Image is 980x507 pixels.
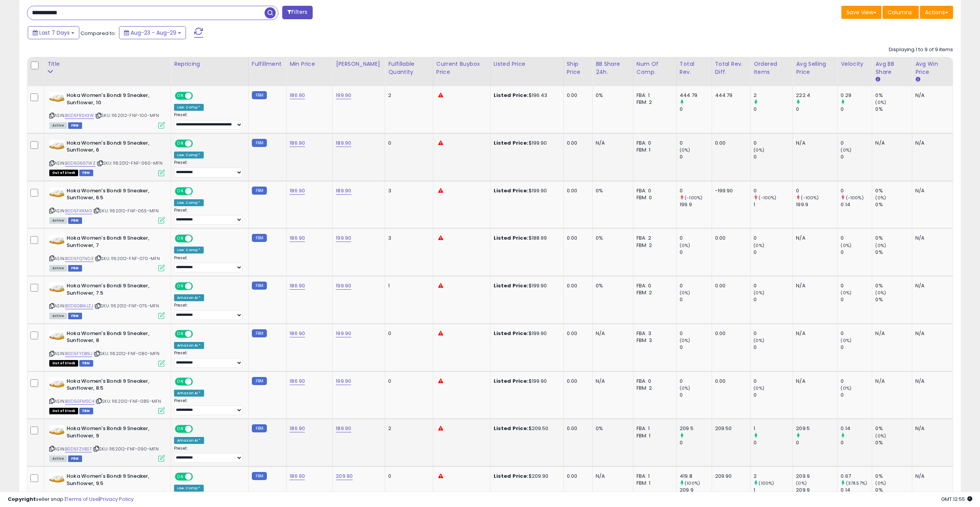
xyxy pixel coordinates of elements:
div: 3 [388,187,427,194]
div: 0 [754,153,792,160]
a: 186.90 [290,234,305,242]
div: 1 [388,282,427,289]
div: N/A [915,92,947,99]
small: Avg BB Share. [875,76,880,83]
div: 0 [754,378,792,385]
div: 0% [875,235,912,242]
small: (0%) [841,290,851,296]
div: $199.90 [494,378,558,385]
div: 209.50 [715,425,745,432]
b: Listed Price: [494,234,529,242]
div: 0.00 [567,235,587,242]
div: Preset: [174,160,243,177]
div: 1 [754,425,792,432]
span: OFF [192,140,204,147]
b: Hoka Women's Bondi 9 Sneaker, Sunflower, 7 [67,235,160,251]
small: (0%) [754,385,764,391]
a: 186.90 [290,92,305,99]
span: FBM [79,408,93,414]
a: 186.90 [290,139,305,147]
div: $188.99 [494,235,558,242]
a: 199.90 [336,92,351,99]
a: 189.90 [336,139,351,147]
span: | SKU: 1162012-FNF-065-MFN [93,208,159,214]
div: 0.00 [567,282,587,289]
div: N/A [796,140,831,147]
a: Terms of Use [66,495,99,503]
span: All listings currently available for purchase on Amazon [49,265,67,272]
b: Listed Price: [494,139,529,147]
img: 31dQW+VwyBL._SL40_.jpg [49,235,65,246]
div: 0 [680,187,712,194]
small: (-100%) [846,195,864,201]
div: Avg Win Price [915,60,950,76]
div: 0.29 [841,92,872,99]
div: 0% [596,187,627,194]
div: 0% [875,187,912,194]
b: Listed Price: [494,92,529,99]
div: ASIN: [49,425,165,461]
div: 2 [388,425,427,432]
a: B0D5FQ7ND3 [65,255,94,262]
small: (0%) [680,242,690,248]
div: FBA: 1 [637,92,670,99]
div: 222.4 [796,92,837,99]
div: $199.90 [494,187,558,194]
div: 2 [754,92,792,99]
div: 0 [841,106,872,113]
small: FBM [252,329,267,337]
a: 186.90 [290,472,305,480]
small: FBM [252,139,267,147]
div: N/A [875,140,906,147]
div: 0% [596,235,627,242]
small: (0%) [680,337,690,344]
b: Hoka Women's Bondi 9 Sneaker, Sunflower, 10 [67,92,160,108]
div: FBM: 2 [637,385,670,392]
div: Displaying 1 to 9 of 9 items [889,46,953,53]
small: (0%) [680,385,690,391]
div: 0% [875,201,912,208]
div: N/A [915,235,947,242]
img: 31dQW+VwyBL._SL40_.jpg [49,282,65,294]
small: FBM [252,91,267,99]
button: Last 7 Days [28,26,79,39]
small: Avg Win Price. [915,76,920,83]
span: | SKU: 1162012-FNF-080-MFN [94,350,159,357]
div: 0% [875,92,912,99]
a: B0D5GBWJZJ [65,303,93,309]
span: ON [176,378,185,385]
div: N/A [915,378,947,385]
small: (-100%) [801,195,819,201]
div: Preset: [174,112,243,130]
div: Fulfillable Quantity [388,60,429,76]
div: 0 [841,235,872,242]
div: $199.90 [494,282,558,289]
b: Listed Price: [494,330,529,337]
div: Total Rev. Diff. [715,60,747,76]
div: N/A [596,330,627,337]
a: 186.90 [290,377,305,385]
div: [PERSON_NAME] [336,60,382,68]
b: Hoka Women's Bondi 9 Sneaker, Sunflower, 9 [67,425,160,441]
div: Current Buybox Price [436,60,487,76]
div: 0 [680,282,712,289]
div: N/A [596,140,627,147]
span: Columns [888,8,912,16]
small: (0%) [754,290,764,296]
span: All listings that are currently out of stock and unavailable for purchase on Amazon [49,170,78,176]
b: Listed Price: [494,377,529,385]
span: FBM [68,265,82,272]
small: (0%) [875,290,886,296]
div: Ship Price [567,60,590,76]
div: Preset: [174,255,243,273]
div: ASIN: [49,187,165,223]
div: 1 [754,201,792,208]
div: Low. Comp * [174,247,204,253]
span: All listings currently available for purchase on Amazon [49,122,67,129]
span: FBM [68,217,82,224]
img: 31dQW+VwyBL._SL40_.jpg [49,330,65,342]
div: 0 [388,330,427,337]
div: 0 [754,282,792,289]
div: Min Price [290,60,329,68]
div: 0 [796,106,837,113]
